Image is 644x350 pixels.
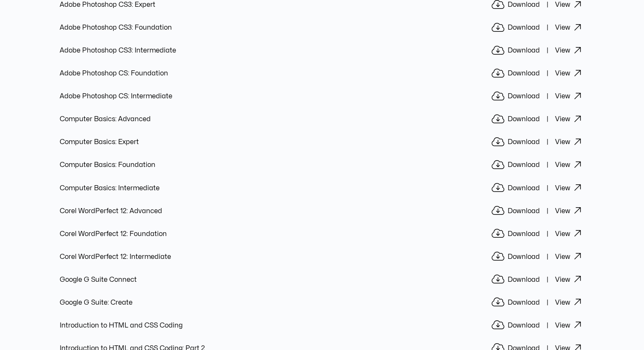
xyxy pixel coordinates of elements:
a: View [555,136,585,148]
a: View [555,68,585,79]
a: Download [488,22,542,33]
a: Google G Suite: Create [60,297,133,308]
a: Download [488,274,542,285]
a: Download [488,319,542,331]
a: Download [488,159,542,171]
a: View [555,319,585,331]
a: Computer Basics: Advanced [60,114,151,125]
a: View [555,228,585,239]
a: Download [488,114,542,125]
a: Download [488,297,542,308]
a: Download [488,136,542,148]
a: Adobe Photoshop CS: Intermediate [60,91,172,102]
a: View [555,182,585,194]
a: Download [488,228,542,239]
a: Corel WordPerfect 12: Advanced [60,205,162,217]
a: View [555,45,585,56]
a: View [555,114,585,125]
a: Adobe Photoshop CS: Foundation [60,68,168,79]
a: Corel WordPerfect 12: Intermediate [60,251,171,262]
a: Adobe Photoshop CS3: Foundation [60,22,172,33]
a: Download [488,91,542,102]
a: View [555,205,585,217]
a: Download [488,68,542,79]
a: Google G Suite Connect [60,274,137,285]
a: Computer Basics: Expert [60,136,139,148]
a: Download [488,205,542,217]
a: View [555,251,585,262]
a: Introduction to HTML and CSS Coding [60,319,182,331]
a: Download [488,182,542,194]
a: View [555,22,585,33]
a: View [555,91,585,102]
a: Computer Basics: Intermediate [60,182,160,194]
a: Download [488,45,542,56]
a: Computer Basics: Foundation [60,159,155,171]
a: View [555,274,585,285]
a: View [555,297,585,308]
a: View [555,159,585,171]
a: Corel WordPerfect 12: Foundation [60,228,167,239]
a: Adobe Photoshop CS3: Intermediate [60,45,176,56]
a: Download [488,251,542,262]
